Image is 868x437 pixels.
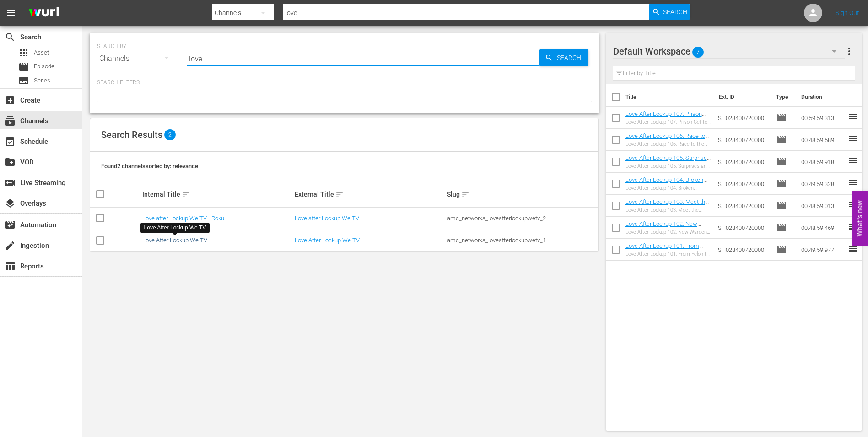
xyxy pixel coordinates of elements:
[625,251,711,257] div: Love After Lockup 101: From Felon to Fiance
[164,129,176,140] span: 2
[776,134,787,145] span: Episode
[101,129,162,140] span: Search Results
[776,112,787,123] span: Episode
[5,7,16,18] span: menu
[714,129,772,151] td: SH028400720000
[625,185,711,191] div: Love After Lockup 104: Broken Promises
[776,178,787,189] span: Episode
[798,129,848,151] td: 00:48:59.589
[848,222,859,233] span: reorder
[625,163,711,169] div: Love After Lockup 105: Surprises and Sentences
[663,4,687,20] span: Search
[5,157,16,168] span: VOD
[625,229,711,235] div: Love After Lockup 102: New Warden in [GEOGRAPHIC_DATA]
[844,46,855,57] span: more_vert
[848,112,859,123] span: reorder
[714,217,772,239] td: SH028400720000
[714,151,772,173] td: SH028400720000
[649,4,690,20] button: Search
[798,195,848,217] td: 00:48:59.013
[625,141,711,147] div: Love After Lockup 106: Race to the Altar
[848,156,859,167] span: reorder
[182,190,190,198] span: sort
[714,107,772,129] td: SH028400720000
[5,32,16,43] span: Search
[5,219,16,230] span: Automation
[798,239,848,261] td: 00:49:59.977
[625,220,708,262] a: Love After Lockup 102: New Warden in [GEOGRAPHIC_DATA] (Love After Lockup 102: New Warden in [GEO...
[852,191,868,246] button: Open Feedback Widget
[144,224,206,232] div: Love After Lockup We TV
[34,48,49,57] span: Asset
[22,2,66,24] img: ans4CAIJ8jUAAAAAAAAAAAAAAAAAAAAAAAAgQb4GAAAAAAAAAAAAAAAAAAAAAAAAJMjXAAAAAAAAAAAAAAAAAAAAAAAAgAT5G...
[798,217,848,239] td: 00:48:59.469
[848,244,859,255] span: reorder
[776,156,787,167] span: Episode
[771,84,796,110] th: Type
[798,151,848,173] td: 00:48:59.918
[625,84,713,110] th: Title
[848,134,859,145] span: reorder
[714,239,772,261] td: SH028400720000
[776,200,787,211] span: Episode
[447,237,597,244] div: amc_networks_loveafterlockupwetv_1
[34,62,54,71] span: Episode
[97,79,592,87] p: Search Filters:
[5,177,16,188] span: Live Streaming
[796,84,851,110] th: Duration
[625,207,711,213] div: Love After Lockup 103: Meet the Parents
[5,240,16,251] span: Ingestion
[335,190,344,198] span: sort
[295,215,359,222] a: Love after Lockup We TV
[142,215,224,222] a: Love after Lockup We TV - Roku
[34,76,50,85] span: Series
[692,43,704,62] span: 7
[295,189,444,200] div: External Title
[714,195,772,217] td: SH028400720000
[836,9,859,16] a: Sign Out
[447,215,597,222] div: amc_networks_loveafterlockupwetv_2
[613,38,846,64] div: Default Workspace
[18,61,29,72] span: Episode
[625,119,711,125] div: Love After Lockup 107: Prison Cell to Wedding Bells
[798,107,848,129] td: 00:59:59.313
[295,237,360,244] a: Love After Lockup We TV
[461,190,469,198] span: sort
[142,189,292,200] div: Internal Title
[142,237,207,244] a: Love After Lockup We TV
[625,176,708,211] a: Love After Lockup 104: Broken Promises (Love After Lockup 104: Broken Promises (amc_networks_love...
[553,49,588,66] span: Search
[776,222,787,233] span: Episode
[848,178,859,189] span: reorder
[625,198,709,233] a: Love After Lockup 103: Meet the Parents (Love After Lockup 103: Meet the Parents (amc_networks_lo...
[18,75,29,86] span: Series
[5,261,16,272] span: Reports
[101,163,198,169] span: Found 2 channels sorted by: relevance
[97,46,178,71] div: Channels
[713,84,771,110] th: Ext. ID
[625,132,709,167] a: Love After Lockup 106: Race to the Altar (Love After Lockup 106: Race to the Altar (amc_networks_...
[625,154,711,196] a: Love After Lockup 105: Surprises and Sentences (Love After Lockup 105: Surprises and Sentences (a...
[5,115,16,126] span: Channels
[5,136,16,147] span: Schedule
[848,200,859,211] span: reorder
[5,198,16,209] span: Overlays
[625,242,708,284] a: Love After Lockup 101: From Felon to Fiance (Love After Lockup 101: From Felon to Fiance (amc_net...
[844,40,855,62] button: more_vert
[776,244,787,255] span: Episode
[18,47,29,58] span: Asset
[5,95,16,106] span: Create
[714,173,772,195] td: SH028400720000
[447,189,597,200] div: Slug
[798,173,848,195] td: 00:49:59.328
[539,49,588,66] button: Search
[625,110,706,124] a: Love After Lockup 107: Prison Cell to Wedding Bells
